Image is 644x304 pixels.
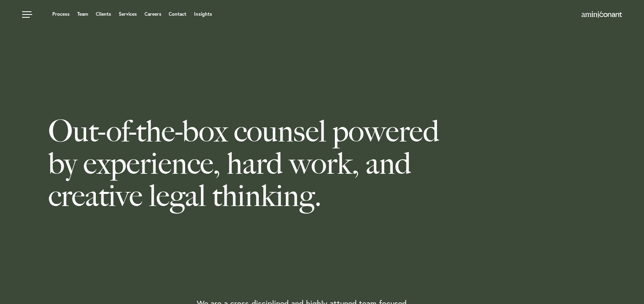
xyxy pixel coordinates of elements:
[582,12,622,18] a: Home
[119,12,137,17] a: Services
[52,12,70,17] a: Process
[96,12,111,17] a: Clients
[582,11,622,18] img: Amini & Conant
[194,12,212,17] a: Insights
[77,12,88,17] a: Team
[169,12,186,17] a: Contact
[144,12,161,17] a: Careers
